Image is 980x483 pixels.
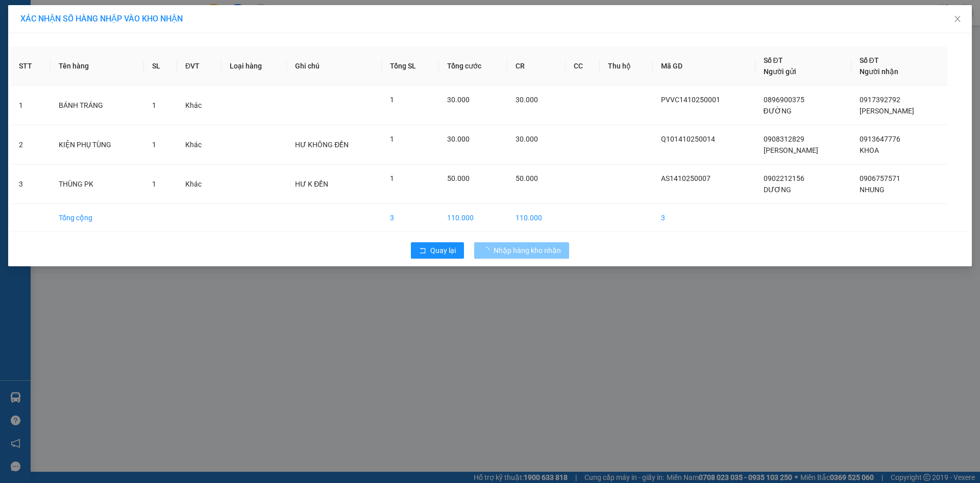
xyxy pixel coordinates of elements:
[447,96,470,104] span: 30.000
[661,174,710,182] span: AS1410250007
[411,242,464,259] button: rollbackQuay lại
[430,245,456,256] span: Quay lại
[482,247,494,254] span: loading
[953,15,962,23] span: close
[51,125,144,165] td: KIỆN PHỤ TÙNG
[661,96,720,104] span: PVVC1410250001
[390,135,394,143] span: 1
[287,47,382,86] th: Ghi chú
[144,47,177,86] th: SL
[439,204,507,232] td: 110.000
[447,135,470,143] span: 30.000
[295,180,328,188] span: HƯ K ĐỀN
[764,67,796,76] span: Người gửi
[516,96,538,104] span: 30.000
[51,47,144,86] th: Tên hàng
[860,67,898,76] span: Người nhận
[653,204,755,232] td: 3
[152,180,156,188] span: 1
[860,186,885,194] span: NHUNG
[764,186,791,194] span: DƯƠNG
[474,242,569,259] button: Nhập hàng kho nhận
[51,86,144,125] td: BÁNH TRÁNG
[51,165,144,204] td: THÙNG PK
[152,101,156,109] span: 1
[566,47,600,86] th: CC
[11,86,51,125] td: 1
[95,38,427,51] li: Hotline: 1900 8153
[390,96,394,104] span: 1
[152,141,156,149] span: 1
[11,165,51,204] td: 3
[382,204,439,232] td: 3
[51,204,144,232] td: Tổng cộng
[860,146,879,154] span: KHOA
[764,146,818,154] span: [PERSON_NAME]
[764,135,804,143] span: 0908312829
[419,247,426,255] span: rollback
[177,165,222,204] td: Khác
[661,135,715,143] span: Q101410250014
[439,47,507,86] th: Tổng cước
[764,56,783,64] span: Số ĐT
[222,47,287,86] th: Loại hàng
[943,5,972,34] button: Close
[860,56,879,64] span: Số ĐT
[13,74,152,108] b: GỬI : PV [GEOGRAPHIC_DATA]
[860,107,914,115] span: [PERSON_NAME]
[295,141,349,149] span: HƯ KHÔNG ĐỀN
[860,96,900,104] span: 0917392792
[507,204,566,232] td: 110.000
[177,86,222,125] td: Khác
[516,135,538,143] span: 30.000
[11,125,51,165] td: 2
[447,174,470,182] span: 50.000
[13,13,64,64] img: logo.jpg
[507,47,566,86] th: CR
[95,25,427,38] li: [STREET_ADDRESS][PERSON_NAME]. [GEOGRAPHIC_DATA], Tỉnh [GEOGRAPHIC_DATA]
[177,125,222,165] td: Khác
[764,96,804,104] span: 0896900375
[390,174,394,182] span: 1
[764,107,792,115] span: ĐƯỜNG
[516,174,538,182] span: 50.000
[494,245,561,256] span: Nhập hàng kho nhận
[177,47,222,86] th: ĐVT
[382,47,439,86] th: Tổng SL
[20,14,183,24] span: XÁC NHẬN SỐ HÀNG NHẬP VÀO KHO NHẬN
[653,47,755,86] th: Mã GD
[764,174,804,182] span: 0902212156
[11,47,51,86] th: STT
[600,47,653,86] th: Thu hộ
[860,135,900,143] span: 0913647776
[860,174,900,182] span: 0906757571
